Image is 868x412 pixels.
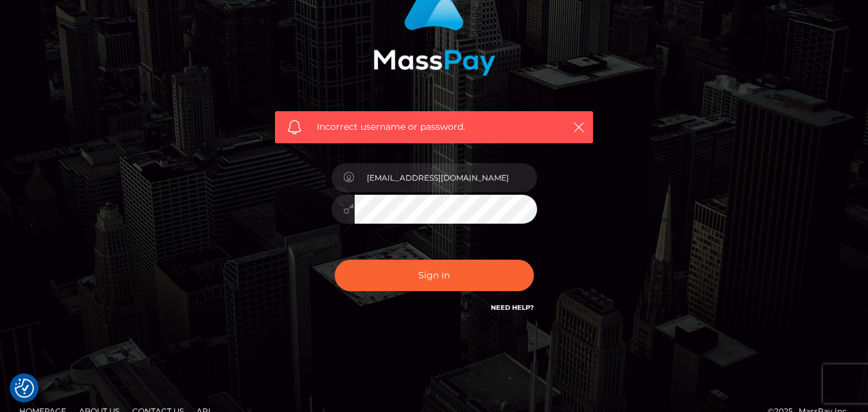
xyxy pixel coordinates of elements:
[491,303,534,312] a: Need Help?
[335,260,534,291] button: Sign in
[317,120,551,134] span: Incorrect username or password.
[355,163,537,192] input: Username...
[15,379,34,398] img: Revisit consent button
[15,379,34,398] button: Consent Preferences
